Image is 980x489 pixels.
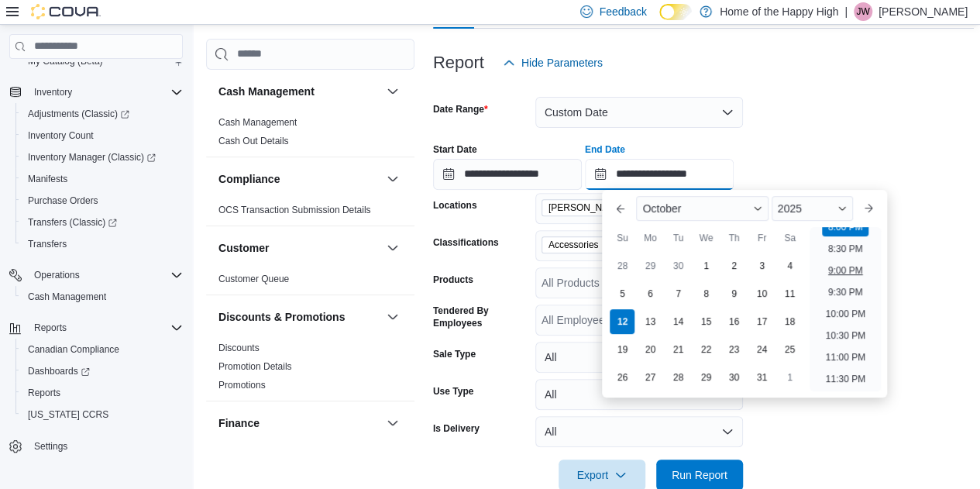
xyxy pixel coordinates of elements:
div: day-4 [777,253,802,278]
a: Canadian Compliance [22,340,126,359]
a: Transfers (Classic) [15,212,189,233]
span: [PERSON_NAME] - Second Ave - Prairie Records [548,200,669,215]
button: Customer [218,240,380,256]
div: Button. Open the year selector. 2025 is currently selected. [772,196,853,221]
li: 8:30 PM [822,239,869,258]
label: Classifications [433,236,499,249]
div: day-25 [777,337,802,362]
div: day-12 [610,309,634,334]
button: Inventory [28,83,78,102]
button: Customer [383,239,402,257]
span: Discounts [218,342,260,354]
div: day-6 [638,281,662,306]
button: Transfers [15,233,189,255]
h3: Finance [218,415,260,431]
a: Transfers [22,235,73,253]
div: day-30 [721,365,746,390]
a: Settings [28,437,74,456]
button: Purchase Orders [15,190,189,212]
span: Cash Management [28,291,106,303]
div: day-30 [665,253,690,278]
a: Cash Management [218,117,297,128]
button: Discounts & Promotions [218,309,380,325]
h3: Customer [218,240,269,256]
a: Promotions [218,380,266,391]
p: Home of the Happy High [720,2,838,21]
button: Custom Date [535,97,743,128]
div: Tu [665,226,690,250]
a: OCS Transaction Submission Details [218,205,371,215]
span: Cash Management [218,116,297,129]
div: day-18 [777,309,802,334]
label: Is Delivery [433,422,480,435]
a: Promotion Details [218,361,292,372]
div: day-31 [749,365,774,390]
a: Adjustments (Classic) [15,103,189,125]
button: Finance [218,415,380,431]
span: Operations [28,266,183,284]
h3: Cash Management [218,84,315,99]
div: day-11 [777,281,802,306]
span: Dashboards [22,362,183,381]
label: Products [433,274,473,286]
label: Locations [433,199,477,212]
div: day-5 [610,281,634,306]
div: day-24 [749,337,774,362]
div: Cash Management [206,113,414,157]
div: Th [721,226,746,250]
span: Reports [28,387,60,399]
button: Discounts & Promotions [383,308,402,326]
span: Canadian Compliance [22,340,183,359]
span: Inventory Manager (Classic) [22,148,183,167]
a: Dashboards [22,362,96,381]
a: My Catalog (Beta) [22,52,109,71]
a: Transfers (Classic) [22,213,123,232]
div: day-21 [665,337,690,362]
input: Dark Mode [659,4,692,20]
input: Press the down key to open a popover containing a calendar. [433,159,582,190]
span: Inventory [28,83,183,102]
span: Washington CCRS [22,405,183,424]
button: Settings [3,435,189,457]
li: 9:00 PM [822,261,869,280]
span: 2025 [778,202,802,215]
div: Customer [206,270,414,294]
label: Date Range [433,103,488,115]
button: Compliance [383,170,402,188]
a: Inventory Manager (Classic) [15,146,189,168]
div: day-1 [693,253,718,278]
label: Sale Type [433,348,476,360]
span: My Catalog (Beta) [28,55,103,67]
p: | [844,2,848,21]
span: Canadian Compliance [28,343,119,356]
span: OCS Transaction Submission Details [218,204,371,216]
span: Accessories [542,236,618,253]
span: Settings [34,440,67,453]
button: Remove Accessories from selection in this group [601,240,610,250]
div: Compliance [206,201,414,226]
span: Run Report [672,467,727,483]
a: Cash Management [22,288,112,306]
ul: Time [810,227,880,391]
span: Cash Out Details [218,135,289,147]
button: Operations [3,264,189,286]
span: Inventory Count [22,126,183,145]
button: Cash Management [383,82,402,101]
div: day-8 [693,281,718,306]
span: Purchase Orders [28,195,98,207]
a: Manifests [22,170,74,188]
button: Inventory [3,81,189,103]
button: Next month [856,196,881,221]
button: Hide Parameters [497,47,609,78]
label: End Date [585,143,625,156]
label: Tendered By Employees [433,305,529,329]
span: Dashboards [28,365,90,377]
span: Settings [28,436,183,456]
div: day-23 [721,337,746,362]
a: Adjustments (Classic) [22,105,136,123]
input: Press the down key to enter a popover containing a calendar. Press the escape key to close the po... [585,159,734,190]
label: Start Date [433,143,477,156]
div: day-15 [693,309,718,334]
a: Reports [22,384,67,402]
button: Operations [28,266,86,284]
